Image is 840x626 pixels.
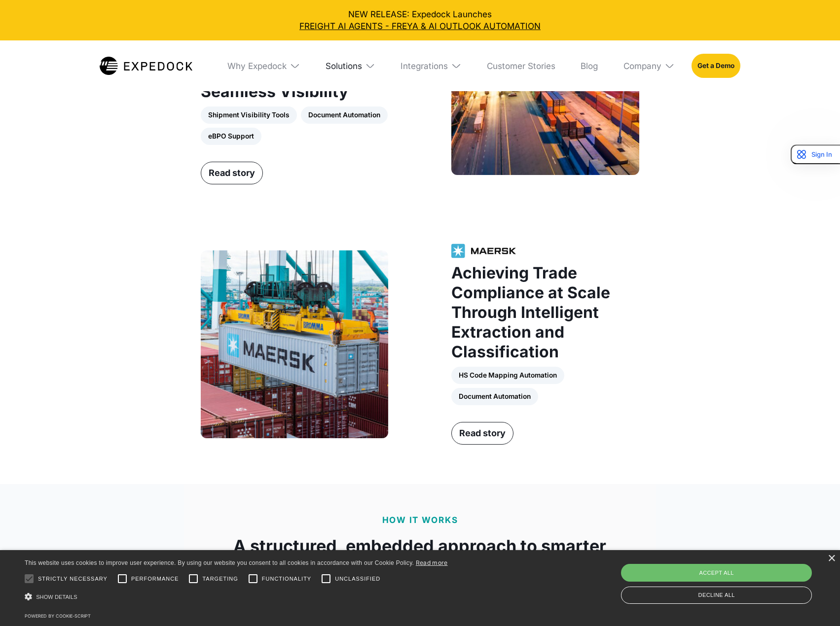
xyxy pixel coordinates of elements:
[416,559,448,566] a: Read more
[392,40,470,91] div: Integrations
[25,613,91,619] a: Powered by cookie-script
[262,575,311,583] span: Functionality
[36,594,77,600] span: Show details
[196,534,644,581] strong: A structured, embedded approach to smarter operations
[219,40,309,91] div: Why Expedock
[38,575,108,583] span: Strictly necessary
[201,3,364,101] strong: End-to-End Logistics Transformation Through Scalable Automation and Seamless Visibility
[202,575,238,583] span: Targeting
[621,564,812,582] div: Accept all
[623,61,661,71] div: Company
[451,263,610,361] strong: Achieving Trade Compliance at Scale Through Intelligent Extraction and Classification
[676,520,840,626] iframe: Chat Widget
[335,575,380,583] span: Unclassified
[382,514,458,526] p: HOW IT WORKS
[401,61,448,71] div: Integrations
[8,20,832,32] a: FREIGHT AI AGENTS - FREYA & AI OUTLOOK AUTOMATION
[621,587,812,604] div: Decline all
[692,54,740,78] a: Get a Demo
[572,40,606,91] a: Blog
[317,40,384,91] div: Solutions
[25,559,414,566] span: This website uses cookies to improve user experience. By using our website you consent to all coo...
[615,40,684,91] div: Company
[227,61,287,71] div: Why Expedock
[451,422,513,445] a: Read story
[478,40,564,91] a: Customer Stories
[25,590,448,605] div: Show details
[201,162,263,184] a: Read story
[131,575,179,583] span: Performance
[326,61,362,71] div: Solutions
[8,8,832,32] div: NEW RELEASE: Expedock Launches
